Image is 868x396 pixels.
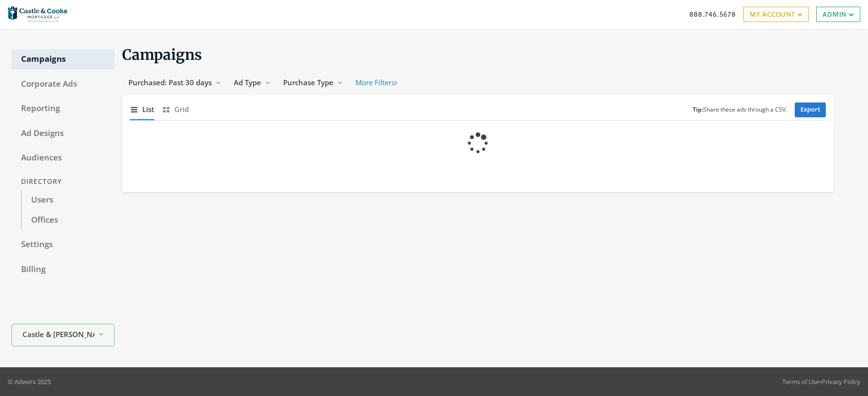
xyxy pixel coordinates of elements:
[128,78,212,87] span: Purchased: Past 30 days
[8,2,68,26] img: Adwerx
[23,329,94,340] span: Castle & [PERSON_NAME] Mortgage
[11,124,114,144] a: Ad Designs
[122,45,202,64] span: Campaigns
[21,210,114,230] a: Offices
[228,74,277,91] button: Ad Type
[162,99,189,120] button: Grid
[174,104,189,115] span: Grid
[283,78,333,87] span: Purchase Type
[11,260,114,280] a: Billing
[782,377,860,386] div: •
[689,9,736,19] a: 888.746.5678
[349,74,403,91] button: More Filters
[11,148,114,168] a: Audiences
[11,324,114,347] button: Castle & [PERSON_NAME] Mortgage
[21,190,114,210] a: Users
[693,105,703,113] b: Tip:
[11,74,114,94] a: Corporate Ads
[11,99,114,119] a: Reporting
[122,74,228,91] button: Purchased: Past 30 days
[743,7,809,22] a: My Account
[11,173,114,191] div: Directory
[816,7,860,22] a: Admin
[11,235,114,255] a: Settings
[822,377,860,386] a: Privacy Policy
[795,102,826,117] a: Export
[693,105,787,114] small: Share these ads through a CSV.
[782,377,819,386] a: Terms of Use
[234,78,261,87] span: Ad Type
[277,74,349,91] button: Purchase Type
[8,377,51,386] p: © Adwerx 2025
[130,99,154,120] button: List
[142,104,154,115] span: List
[11,49,114,69] a: Campaigns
